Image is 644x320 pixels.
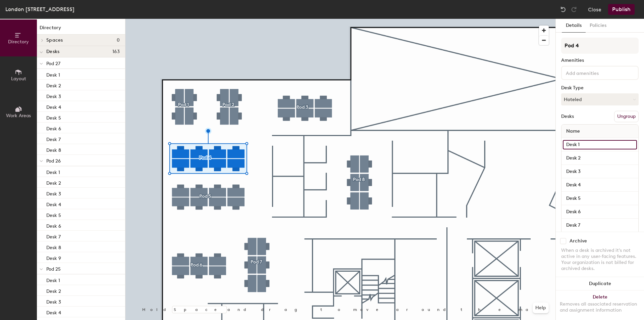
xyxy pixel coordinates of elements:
input: Unnamed desk [563,180,637,190]
p: Desk 8 [46,145,61,153]
p: Desk 2 [46,81,61,89]
input: Add amenities [565,68,625,77]
input: Unnamed desk [563,140,637,149]
div: Desk Type [561,85,639,91]
button: DeleteRemoves all associated reservation and assignment information [556,290,644,320]
span: 163 [112,49,120,54]
div: Archive [570,238,587,244]
button: Publish [608,4,635,15]
button: Hoteled [561,93,639,105]
p: Desk 4 [46,200,61,208]
div: Amenities [561,58,639,63]
span: Pod 27 [46,61,60,66]
p: Desk 8 [46,243,61,250]
div: When a desk is archived it's not active in any user-facing features. Your organization is not bil... [561,247,639,272]
span: Directory [8,39,29,45]
input: Unnamed desk [563,167,637,176]
p: Desk 2 [46,286,61,294]
p: Desk 4 [46,308,61,316]
p: Desk 7 [46,135,61,142]
p: Desk 1 [46,276,60,283]
p: Desk 9 [46,254,61,261]
span: 0 [117,38,120,43]
p: Desk 5 [46,211,61,218]
div: Removes all associated reservation and assignment information [560,301,640,313]
span: Pod 25 [46,266,61,272]
span: Pod 26 [46,158,61,164]
p: Desk 1 [46,168,60,175]
p: Desk 3 [46,189,61,197]
input: Unnamed desk [563,194,637,203]
div: London [STREET_ADDRESS] [5,5,74,13]
p: Desk 1 [46,70,60,78]
p: Desk 7 [46,232,61,240]
p: Desk 6 [46,221,61,229]
input: Unnamed desk [563,207,637,217]
button: Duplicate [556,277,644,290]
img: Redo [571,6,577,13]
button: Close [588,4,601,15]
p: Desk 3 [46,92,61,99]
p: Desk 2 [46,178,61,186]
p: Desk 5 [46,113,61,121]
span: Work Areas [6,113,31,119]
button: Policies [586,19,610,33]
h1: Directory [37,24,125,35]
span: Spaces [46,38,63,43]
div: Desks [561,114,574,119]
span: Desks [46,49,59,54]
input: Unnamed desk [563,221,637,230]
p: Desk 4 [46,102,61,110]
button: Details [562,19,586,33]
button: Help [533,303,549,313]
span: Name [563,125,583,137]
p: Desk 3 [46,297,61,305]
img: Undo [560,6,567,13]
input: Unnamed desk [563,153,637,163]
button: Ungroup [614,111,639,122]
span: Layout [11,76,26,82]
p: Desk 6 [46,124,61,132]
